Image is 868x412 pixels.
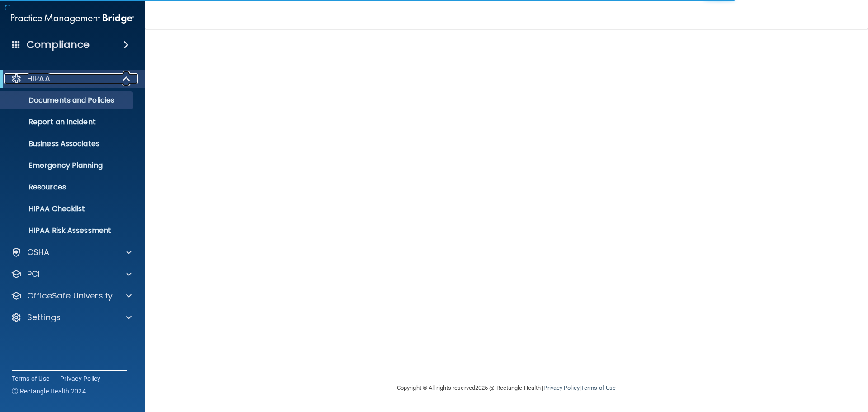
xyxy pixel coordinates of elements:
[27,269,40,279] p: PCI
[11,269,132,279] a: PCI
[11,312,132,323] a: Settings
[11,73,131,84] a: HIPAA
[11,9,134,28] img: PMB logo
[6,204,129,213] p: HIPAA Checklist
[543,384,579,391] a: Privacy Policy
[341,374,671,403] div: Copyright © All rights reserved 2025 @ Rectangle Health | |
[27,247,50,258] p: OSHA
[12,387,86,396] span: Ⓒ Rectangle Health 2024
[60,374,101,383] a: Privacy Policy
[6,118,129,127] p: Report an Incident
[27,290,113,301] p: OfficeSafe University
[6,139,129,148] p: Business Associates
[27,73,50,84] p: HIPAA
[6,183,129,192] p: Resources
[11,290,132,301] a: OfficeSafe University
[6,161,129,170] p: Emergency Planning
[27,312,61,323] p: Settings
[581,384,616,391] a: Terms of Use
[6,96,129,105] p: Documents and Policies
[12,374,49,383] a: Terms of Use
[6,226,129,235] p: HIPAA Risk Assessment
[11,247,132,258] a: OSHA
[27,38,90,51] h4: Compliance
